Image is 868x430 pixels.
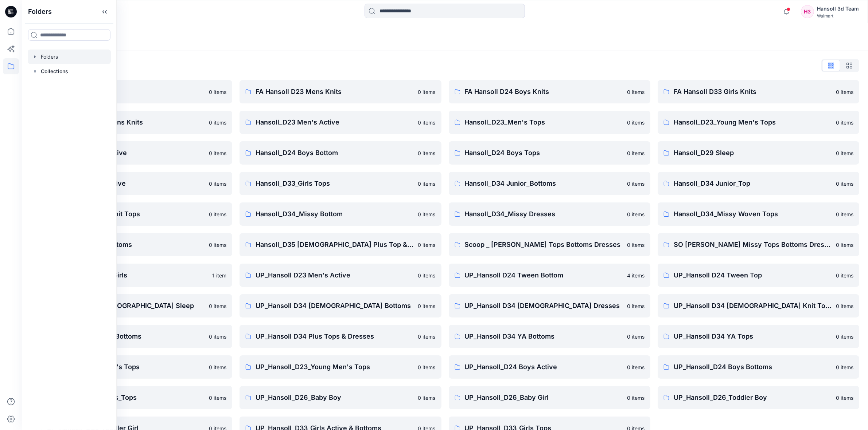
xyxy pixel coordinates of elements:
[256,148,413,158] p: Hansoll_D24 Boys Bottom
[449,80,650,103] a: FA Hansoll D24 Boys Knits0 items
[240,355,441,379] a: UP_Hansoll_D23_Young Men's Tops0 items
[31,202,232,226] a: Hansoll_D34 Missy Knit Tops0 items
[209,88,226,96] p: 0 items
[674,301,832,311] p: UP_Hansoll D34 [DEMOGRAPHIC_DATA] Knit Tops
[418,180,436,188] p: 0 items
[209,241,226,249] p: 0 items
[31,233,232,256] a: Hansoll_D34_Plus Bottoms0 items
[418,363,436,371] p: 0 items
[256,331,413,342] p: UP_Hansoll D34 Plus Tops & Dresses
[47,240,205,250] p: Hansoll_D34_Plus Bottoms
[465,362,623,372] p: UP_Hansoll_D24 Boys Active
[674,178,832,189] p: Hansoll_D34 Junior_Top
[240,233,441,256] a: Hansoll_D35 [DEMOGRAPHIC_DATA] Plus Top & Dresses0 items
[658,386,859,409] a: UP_Hansoll_D26_Toddler Boy0 items
[658,233,859,256] a: SO [PERSON_NAME] Missy Tops Bottoms Dresses0 items
[256,178,413,189] p: Hansoll_D33_Girls Tops
[256,87,413,97] p: FA Hansoll D23 Mens Knits
[674,331,832,342] p: UP_Hansoll D34 YA Tops
[836,302,853,310] p: 0 items
[836,119,853,126] p: 0 items
[674,209,832,219] p: Hansoll_D34_Missy Woven Tops
[31,294,232,317] a: UP_Hansoll D29 [DEMOGRAPHIC_DATA] Sleep0 items
[465,331,623,342] p: UP_Hansoll D34 YA Bottoms
[449,264,650,287] a: UP_Hansoll D24 Tween Bottom4 items
[674,240,832,250] p: SO [PERSON_NAME] Missy Tops Bottoms Dresses
[449,355,650,379] a: UP_Hansoll_D24 Boys Active0 items
[836,363,853,371] p: 0 items
[658,294,859,317] a: UP_Hansoll D34 [DEMOGRAPHIC_DATA] Knit Tops0 items
[418,272,436,279] p: 0 items
[465,148,623,158] p: Hansoll_D24 Boys Tops
[817,4,859,13] div: Hansoll 3d Team
[47,117,205,127] p: FA Hansoll D34 Womens Knits
[465,270,623,280] p: UP_Hansoll D24 Tween Bottom
[836,272,853,279] p: 0 items
[627,302,645,310] p: 0 items
[418,333,436,340] p: 0 items
[256,392,413,403] p: UP_Hansoll_D26_Baby Boy
[836,333,853,340] p: 0 items
[240,202,441,226] a: Hansoll_D34_Missy Bottom0 items
[31,141,232,165] a: Hansoll_D24 Boys Active0 items
[418,241,436,249] p: 0 items
[817,13,859,19] div: Walmart
[836,394,853,402] p: 0 items
[658,111,859,134] a: Hansoll_D23_Young Men's Tops0 items
[240,141,441,165] a: Hansoll_D24 Boys Bottom0 items
[836,210,853,218] p: 0 items
[658,325,859,348] a: UP_Hansoll D34 YA Tops0 items
[47,209,205,219] p: Hansoll_D34 Missy Knit Tops
[47,148,205,158] p: Hansoll_D24 Boys Active
[418,394,436,402] p: 0 items
[209,119,226,126] p: 0 items
[627,88,645,96] p: 0 items
[627,210,645,218] p: 0 items
[256,362,413,372] p: UP_Hansoll_D23_Young Men's Tops
[418,149,436,157] p: 0 items
[418,210,436,218] p: 0 items
[836,180,853,188] p: 0 items
[658,80,859,103] a: FA Hansoll D33 Girls Knits0 items
[31,325,232,348] a: UP_Hansoll D34 Plus Bottoms0 items
[627,333,645,340] p: 0 items
[674,392,832,403] p: UP_Hansoll_D26_Toddler Boy
[674,362,832,372] p: UP_Hansoll_D24 Boys Bottoms
[240,386,441,409] a: UP_Hansoll_D26_Baby Boy0 items
[449,325,650,348] a: UP_Hansoll D34 YA Bottoms0 items
[256,301,413,311] p: UP_Hansoll D34 [DEMOGRAPHIC_DATA] Bottoms
[627,149,645,157] p: 0 items
[674,270,832,280] p: UP_Hansoll D24 Tween Top
[209,180,226,188] p: 0 items
[41,67,68,76] p: Collections
[240,264,441,287] a: UP_Hansoll D23 Men's Active0 items
[658,141,859,165] a: Hansoll_D29 Sleep0 items
[627,241,645,249] p: 0 items
[47,331,205,342] p: UP_Hansoll D34 Plus Bottoms
[627,363,645,371] p: 0 items
[256,240,413,250] p: Hansoll_D35 [DEMOGRAPHIC_DATA] Plus Top & Dresses
[465,240,623,250] p: Scoop _ [PERSON_NAME] Tops Bottoms Dresses
[31,355,232,379] a: UP_Hansoll_D23_Men's Tops0 items
[418,119,436,126] p: 0 items
[465,178,623,189] p: Hansoll_D34 Junior_Bottoms
[465,117,623,127] p: Hansoll_D23_Men's Tops
[47,392,205,403] p: UP_Hansoll_D24_Boys_Tops
[31,172,232,195] a: Hansoll_D33_Girls Active0 items
[674,87,832,97] p: FA Hansoll D33 Girls Knits
[256,209,413,219] p: Hansoll_D34_Missy Bottom
[658,202,859,226] a: Hansoll_D34_Missy Woven Tops0 items
[449,141,650,165] a: Hansoll_D24 Boys Tops0 items
[47,270,208,280] p: TWEEN Hansoll D33 Girls
[658,172,859,195] a: Hansoll_D34 Junior_Top0 items
[212,272,226,279] p: 1 item
[801,5,814,18] div: H3
[465,301,623,311] p: UP_Hansoll D34 [DEMOGRAPHIC_DATA] Dresses
[627,394,645,402] p: 0 items
[240,294,441,317] a: UP_Hansoll D34 [DEMOGRAPHIC_DATA] Bottoms0 items
[465,87,623,97] p: FA Hansoll D24 Boys Knits
[209,363,226,371] p: 0 items
[658,264,859,287] a: UP_Hansoll D24 Tween Top0 items
[627,119,645,126] p: 0 items
[449,233,650,256] a: Scoop _ [PERSON_NAME] Tops Bottoms Dresses0 items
